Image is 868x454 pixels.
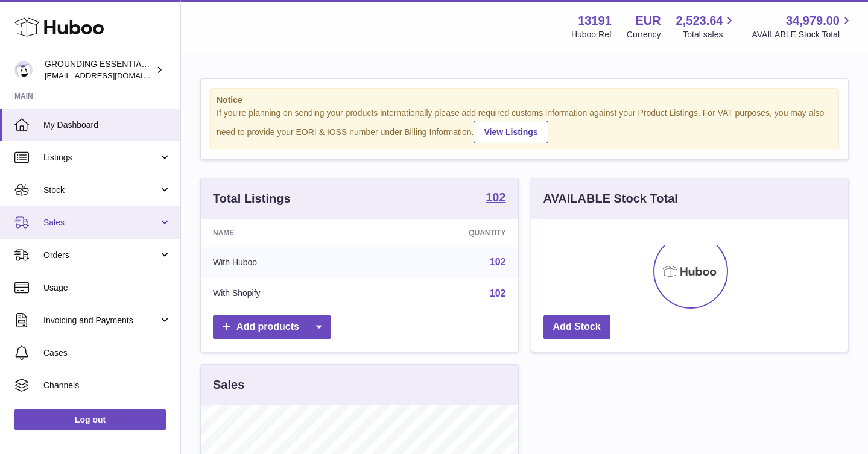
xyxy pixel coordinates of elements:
strong: EUR [635,13,661,29]
strong: 102 [486,191,505,203]
span: Stock [43,184,159,196]
span: Cases [43,347,171,359]
span: Channels [43,380,171,391]
strong: Notice [217,95,832,106]
span: Orders [43,250,159,261]
a: Log out [14,409,166,430]
span: Invoicing and Payments [43,315,159,326]
h3: Total Listings [213,191,291,207]
div: GROUNDING ESSENTIALS INTERNATIONAL SLU [45,58,153,81]
a: Add Stock [543,315,610,339]
span: Usage [43,282,171,294]
img: espenwkopperud@gmail.com [14,61,33,79]
td: With Shopify [201,278,372,309]
span: 2,523.64 [676,13,723,29]
td: With Huboo [201,247,372,278]
span: Total sales [683,29,737,40]
a: 102 [486,191,505,206]
a: 34,979.00 AVAILABLE Stock Total [752,13,854,40]
h3: AVAILABLE Stock Total [543,191,678,207]
strong: 13191 [578,13,612,29]
span: AVAILABLE Stock Total [752,29,854,40]
span: 34,979.00 [786,13,840,29]
th: Name [201,219,372,247]
span: My Dashboard [43,119,171,131]
h3: Sales [213,377,244,393]
th: Quantity [372,219,518,247]
a: View Listings [474,121,548,143]
span: Listings [43,152,159,163]
a: 2,523.64 Total sales [676,13,737,40]
span: Sales [43,217,159,229]
div: Huboo Ref [571,29,612,40]
a: 102 [490,288,506,298]
div: If you're planning on sending your products internationally please add required customs informati... [217,107,832,143]
a: 102 [490,257,506,267]
span: [EMAIL_ADDRESS][DOMAIN_NAME] [45,71,177,80]
a: Add products [213,315,331,339]
div: Currency [627,29,661,40]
